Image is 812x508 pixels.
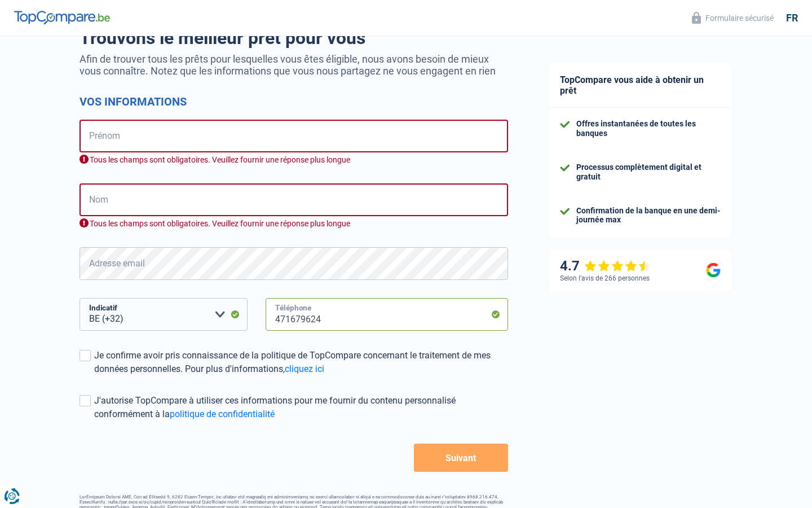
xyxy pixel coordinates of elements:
[14,11,110,24] img: TopCompare Logo
[576,206,721,225] div: Confirmation de la banque en une demi-journée max
[266,298,508,331] input: 401020304
[80,155,508,165] div: Tous les champs sont obligatoires. Veuillez fournir une réponse plus longue
[685,8,780,27] button: Formulaire sécurisé
[414,444,508,472] button: Suivant
[170,409,275,419] a: politique de confidentialité
[80,218,508,229] div: Tous les champs sont obligatoires. Veuillez fournir une réponse plus longue
[3,413,3,414] img: Advertisement
[80,27,508,49] h1: Trouvons le meilleur prêt pour vous
[94,349,508,376] div: Je confirme avoir pris connaissance de la politique de TopCompare concernant le traitement de mes...
[576,119,721,138] div: Offres instantanées de toutes les banques
[94,394,508,421] div: J'autorise TopCompare à utiliser ces informations pour me fournir du contenu personnalisé conform...
[786,12,798,24] div: fr
[576,163,721,182] div: Processus complètement digital et gratuit
[560,258,651,274] div: 4.7
[560,274,650,282] div: Selon l’avis de 266 personnes
[549,63,732,108] div: TopCompare vous aide à obtenir un prêt
[285,364,324,374] a: cliquez ici
[80,95,508,108] h2: Vos informations
[80,53,508,77] p: Afin de trouver tous les prêts pour lesquelles vous êtes éligible, nous avons besoin de mieux vou...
